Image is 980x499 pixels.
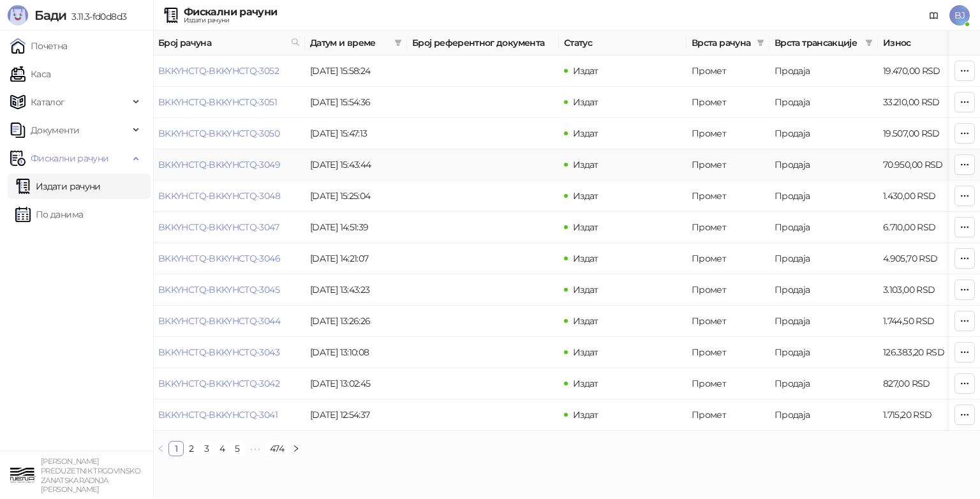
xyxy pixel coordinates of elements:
[769,181,878,212] td: Продаја
[769,399,878,431] td: Продаја
[573,96,598,108] span: Издат
[769,149,878,181] td: Продаја
[153,87,305,118] td: BKKYHCTQ-BKKYHCTQ-3051
[769,368,878,399] td: Продаја
[687,31,769,56] th: Врста рачуна
[878,149,967,181] td: 70.950,00 RSD
[153,56,305,87] td: BKKYHCTQ-BKKYHCTQ-3052
[10,463,36,488] img: 64x64-companyLogo-82da5d90-fd56-4d4e-a6cd-cc51c66be7ee.png
[305,306,407,337] td: [DATE] 13:26:26
[184,17,277,24] div: Издати рачуни
[158,315,280,327] a: BKKYHCTQ-BKKYHCTQ-3044
[153,337,305,368] td: BKKYHCTQ-BKKYHCTQ-3043
[305,368,407,399] td: [DATE] 13:02:45
[305,56,407,87] td: [DATE] 15:58:24
[305,212,407,243] td: [DATE] 14:51:39
[573,315,598,327] span: Издат
[153,149,305,181] td: BKKYHCTQ-BKKYHCTQ-3049
[288,441,304,456] button: right
[66,11,126,22] span: 3.11.3-fd0d8d3
[184,441,199,456] li: 2
[407,31,559,56] th: Број референтног документа
[265,441,288,456] li: 474
[10,33,68,59] a: Почетна
[15,174,101,199] a: Издати рачуни
[230,441,245,456] li: 5
[769,212,878,243] td: Продаја
[573,253,598,264] span: Издат
[288,441,304,456] li: Следећа страна
[769,306,878,337] td: Продаја
[245,441,265,456] li: Следећих 5 Страна
[31,145,108,171] span: Фискални рачуни
[687,212,769,243] td: Промет
[687,337,769,368] td: Промет
[305,87,407,118] td: [DATE] 15:54:36
[15,202,83,227] a: По данима
[878,212,967,243] td: 6.710,00 RSD
[687,118,769,149] td: Промет
[158,96,277,108] a: BKKYHCTQ-BKKYHCTQ-3051
[158,378,279,389] a: BKKYHCTQ-BKKYHCTQ-3042
[215,442,229,456] a: 4
[687,149,769,181] td: Промет
[153,306,305,337] td: BKKYHCTQ-BKKYHCTQ-3044
[230,442,244,456] a: 5
[687,306,769,337] td: Промет
[31,89,65,115] span: Каталог
[305,149,407,181] td: [DATE] 15:43:44
[157,445,165,452] span: left
[687,181,769,212] td: Промет
[153,212,305,243] td: BKKYHCTQ-BKKYHCTQ-3047
[878,243,967,274] td: 4.905,70 RSD
[573,378,598,389] span: Издат
[305,337,407,368] td: [DATE] 13:10:08
[769,243,878,274] td: Продаја
[769,337,878,368] td: Продаја
[687,87,769,118] td: Промет
[245,441,265,456] span: •••
[158,65,279,77] a: BKKYHCTQ-BKKYHCTQ-3052
[878,274,967,306] td: 3.103,00 RSD
[769,118,878,149] td: Продаја
[878,87,967,118] td: 33.210,00 RSD
[10,61,50,87] a: Каса
[153,399,305,431] td: BKKYHCTQ-BKKYHCTQ-3041
[573,159,598,170] span: Издат
[153,274,305,306] td: BKKYHCTQ-BKKYHCTQ-3045
[865,39,873,47] span: filter
[692,36,752,50] span: Врста рачуна
[573,284,598,295] span: Издат
[305,274,407,306] td: [DATE] 13:43:23
[158,284,279,295] a: BKKYHCTQ-BKKYHCTQ-3045
[878,337,967,368] td: 126.383,20 RSD
[878,399,967,431] td: 1.715,20 RSD
[559,31,687,56] th: Статус
[924,5,944,26] a: Документација
[158,36,286,50] span: Број рачуна
[949,5,970,26] span: BJ
[153,31,305,56] th: Број рачуна
[158,190,280,202] a: BKKYHCTQ-BKKYHCTQ-3048
[158,128,279,139] a: BKKYHCTQ-BKKYHCTQ-3050
[158,409,278,421] a: BKKYHCTQ-BKKYHCTQ-3041
[769,87,878,118] td: Продаја
[292,445,300,452] span: right
[184,442,198,456] a: 2
[883,36,949,50] span: Износ
[863,33,875,52] span: filter
[769,56,878,87] td: Продаја
[153,243,305,274] td: BKKYHCTQ-BKKYHCTQ-3046
[153,368,305,399] td: BKKYHCTQ-BKKYHCTQ-3042
[153,181,305,212] td: BKKYHCTQ-BKKYHCTQ-3048
[214,441,230,456] li: 4
[31,117,79,143] span: Документи
[775,36,860,50] span: Врста трансакције
[169,442,183,456] a: 1
[757,39,764,47] span: filter
[168,441,184,456] li: 1
[878,56,967,87] td: 19.470,00 RSD
[158,221,279,233] a: BKKYHCTQ-BKKYHCTQ-3047
[41,457,140,494] small: [PERSON_NAME] PREDUZETNIK TRGOVINSKO ZANATSKA RADNJA [PERSON_NAME]
[305,118,407,149] td: [DATE] 15:47:13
